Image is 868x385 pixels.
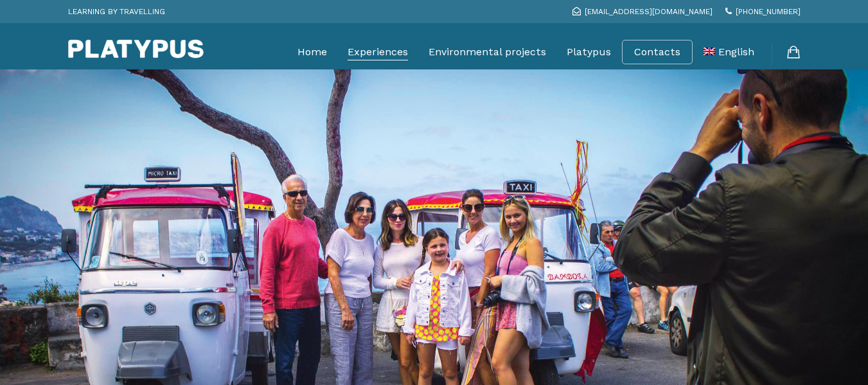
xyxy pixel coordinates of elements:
a: Contacts [634,46,680,58]
span: [PHONE_NUMBER] [736,7,801,16]
a: English [704,36,754,68]
a: [PHONE_NUMBER] [725,7,801,16]
a: Environmental projects [429,36,546,68]
span: English [718,46,754,58]
a: Platypus [567,36,611,68]
a: Experiences [348,36,408,68]
img: Platypus [68,39,204,58]
a: [EMAIL_ADDRESS][DOMAIN_NAME] [572,7,713,16]
p: LEARNING BY TRAVELLING [68,3,165,20]
a: Home [297,36,327,68]
span: [EMAIL_ADDRESS][DOMAIN_NAME] [585,7,713,16]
